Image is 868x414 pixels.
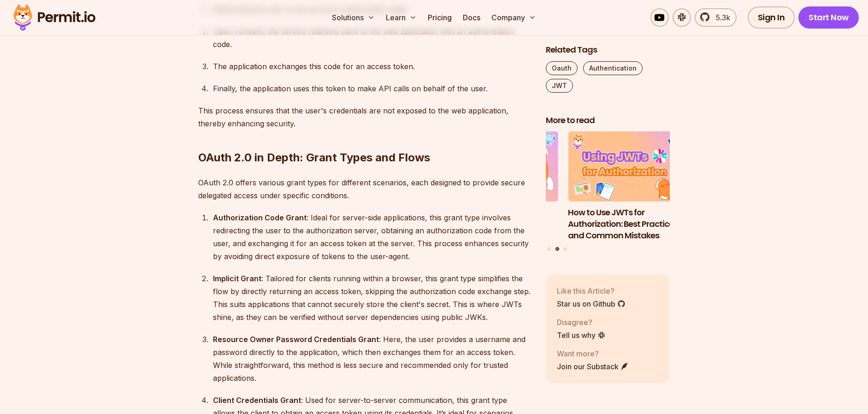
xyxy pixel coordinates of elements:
[382,8,420,27] button: Learn
[424,8,455,27] a: Pricing
[563,247,567,251] button: Go to slide 3
[748,6,795,29] a: Sign In
[557,330,606,341] a: Tell us why
[213,333,531,384] div: : Here, the user provides a username and password directly to the application, which then exchang...
[568,132,692,242] li: 2 of 3
[568,132,692,242] a: How to Use JWTs for Authorization: Best Practices and Common MistakesHow to Use JWTs for Authoriz...
[213,82,531,95] div: Finally, the application uses this token to make API calls on behalf of the user.
[434,207,558,230] h3: Why JWTs Can’t Handle AI Agent Access
[213,60,531,73] div: The application exchanges this code for an access token.
[546,115,670,126] h2: More to read
[546,79,573,93] a: JWT
[459,8,484,27] a: Docs
[213,25,531,51] div: Upon consent, the service redirects back to the web application with an authorization code.
[695,8,737,27] a: 5.3k
[213,211,531,263] div: : Ideal for server-side applications, this grant type involves redirecting the user to the author...
[213,213,307,222] strong: Authorization Code Grant
[568,207,692,241] h3: How to Use JWTs for Authorization: Best Practices and Common Mistakes
[213,335,379,344] strong: Resource Owner Password Credentials Grant
[9,2,100,33] img: Permit logo
[213,272,531,324] div: : Tailored for clients running within a browser, this grant type simplifies the flow by directly ...
[213,396,301,405] strong: Client Credentials Grant
[213,274,261,283] strong: Implicit Grant
[328,8,378,27] button: Solutions
[557,361,629,372] a: Join our Substack
[198,176,531,202] p: OAuth 2.0 offers various grant types for different scenarios, each designed to provide secure del...
[583,61,643,75] a: Authentication
[557,317,606,328] p: Disagree?
[710,12,730,23] span: 5.3k
[546,132,670,253] div: Posts
[555,247,559,251] button: Go to slide 2
[557,285,626,296] p: Like this Article?
[557,348,629,359] p: Want more?
[568,132,692,202] img: How to Use JWTs for Authorization: Best Practices and Common Mistakes
[198,104,531,130] p: This process ensures that the user's credentials are not exposed to the web application, thereby ...
[798,6,859,29] a: Start Now
[546,61,578,75] a: Oauth
[434,132,558,242] li: 1 of 3
[198,151,430,164] strong: OAuth 2.0 in Depth: Grant Types and Flows
[547,247,551,251] button: Go to slide 1
[546,44,670,56] h2: Related Tags
[488,8,540,27] button: Company
[557,298,626,309] a: Star us on Github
